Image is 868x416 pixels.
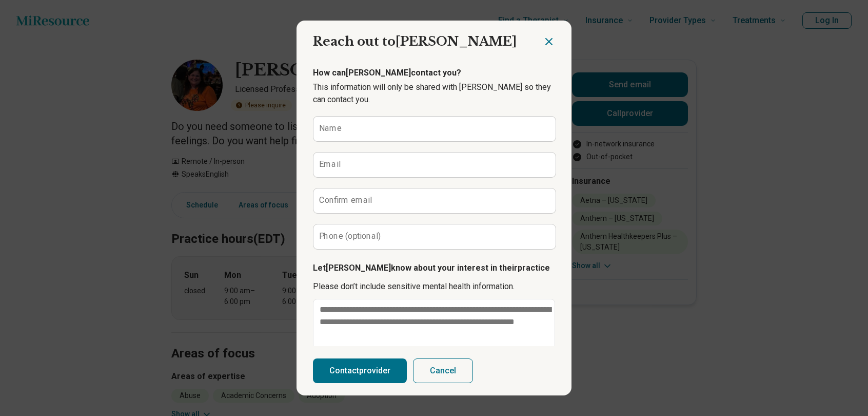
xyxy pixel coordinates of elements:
[313,67,555,79] p: How can [PERSON_NAME] contact you?
[319,124,342,133] label: Name
[313,280,555,293] p: Please don’t include sensitive mental health information.
[313,262,555,274] p: Let [PERSON_NAME] know about your interest in their practice
[319,160,341,168] label: Email
[319,196,372,204] label: Confirm email
[543,35,555,48] button: Close dialog
[413,358,473,383] button: Cancel
[313,81,555,106] p: This information will only be shared with [PERSON_NAME] so they can contact you.
[319,232,381,240] label: Phone (optional)
[313,358,407,383] button: Contactprovider
[313,34,517,49] span: Reach out to [PERSON_NAME]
